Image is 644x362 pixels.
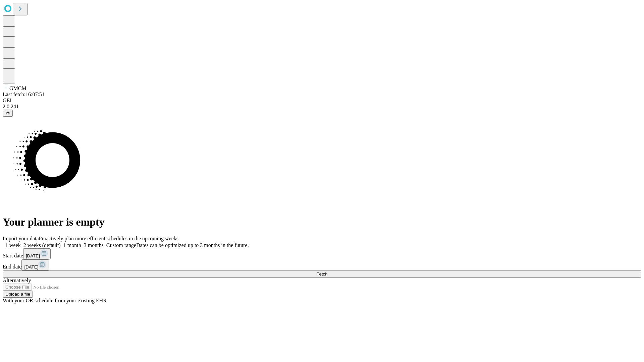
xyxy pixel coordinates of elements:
[3,216,641,228] h1: Your planner is empty
[84,242,104,248] span: 3 months
[3,110,13,117] button: @
[3,278,31,283] span: Alternatively
[106,242,136,248] span: Custom range
[3,298,107,303] span: With your OR schedule from your existing EHR
[23,242,61,248] span: 2 weeks (default)
[3,98,641,104] div: GEI
[23,248,51,259] button: [DATE]
[3,104,641,110] div: 2.0.241
[3,259,641,270] div: End date
[3,291,33,298] button: Upload a file
[39,236,180,241] span: Proactively plan more efficient schedules in the upcoming weeks.
[3,270,641,278] button: Fetch
[21,259,49,270] button: [DATE]
[5,111,10,116] span: @
[3,236,39,241] span: Import your data
[136,242,249,248] span: Dates can be optimized up to 3 months in the future.
[63,242,81,248] span: 1 month
[26,253,40,258] span: [DATE]
[5,242,21,248] span: 1 week
[3,92,45,97] span: Last fetch: 16:07:51
[3,248,641,259] div: Start date
[24,264,38,269] span: [DATE]
[316,271,327,277] span: Fetch
[9,85,26,91] span: GMCM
